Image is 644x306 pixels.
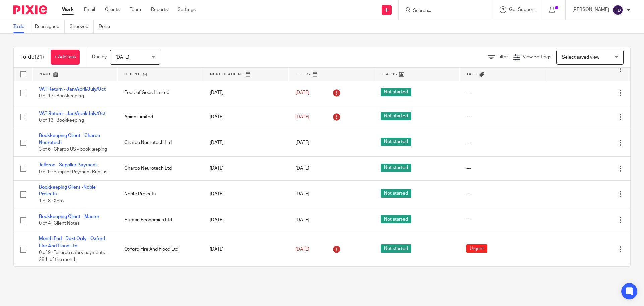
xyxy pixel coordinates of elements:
[118,157,203,180] td: Charco Neurotech Ltd
[39,221,80,226] span: 0 of 4 · Client Notes
[62,6,74,13] a: Work
[118,232,203,266] td: Oxford Fire And Flood Ltd
[466,89,538,96] div: ---
[381,88,411,96] span: Not started
[84,6,95,13] a: Email
[466,72,478,76] span: Tags
[295,90,309,95] span: [DATE]
[130,6,141,13] a: Team
[20,54,44,61] h1: To do
[466,191,538,198] div: ---
[203,105,288,129] td: [DATE]
[203,129,288,157] td: [DATE]
[523,55,551,59] span: View Settings
[572,6,609,13] p: [PERSON_NAME]
[295,247,309,252] span: [DATE]
[178,6,196,13] a: Settings
[497,55,508,59] span: Filter
[115,55,129,60] span: [DATE]
[92,54,107,60] p: Due by
[118,180,203,208] td: Noble Projects
[35,54,44,60] span: (21)
[466,165,538,172] div: ---
[466,114,538,120] div: ---
[13,20,30,33] a: To do
[295,140,309,145] span: [DATE]
[295,218,309,222] span: [DATE]
[203,232,288,266] td: [DATE]
[295,192,309,196] span: [DATE]
[39,214,99,219] a: Bookkeeping Client - Master
[39,94,84,99] span: 0 of 13 · Bookkeeping
[13,5,47,14] img: Pixie
[612,5,623,15] img: svg%3E
[203,208,288,232] td: [DATE]
[295,115,309,119] span: [DATE]
[466,217,538,223] div: ---
[381,244,411,253] span: Not started
[39,111,106,116] a: VAT Return - Jan/April/July/Oct
[39,199,64,204] span: 1 of 3 · Xero
[118,129,203,157] td: Charco Neurotech Ltd
[39,170,109,174] span: 0 of 9 · Supplier Payment Run List
[381,189,411,198] span: Not started
[39,236,105,248] a: Month End - Dext Only - Oxford Fire And Flood Ltd
[381,215,411,223] span: Not started
[466,244,487,253] span: Urgent
[39,133,100,145] a: Bookkeeping Client - Charco Neurotech
[381,164,411,172] span: Not started
[203,180,288,208] td: [DATE]
[562,55,599,60] span: Select saved view
[118,105,203,129] td: Apian Limited
[39,185,96,196] a: Bookkeeping Client -Noble Projects
[39,118,84,123] span: 0 of 13 · Bookkeeping
[39,87,106,92] a: VAT Return - Jan/April/July/Oct
[39,250,108,262] span: 0 of 9 · Telleroo salary payments - 28th of the month
[105,6,120,13] a: Clients
[99,20,115,33] a: Done
[381,138,411,146] span: Not started
[35,20,65,33] a: Reassigned
[412,8,473,14] input: Search
[39,163,97,167] a: Telleroo - Supplier Payment
[295,166,309,171] span: [DATE]
[51,50,80,65] a: + Add task
[381,112,411,120] span: Not started
[466,139,538,146] div: ---
[39,147,107,152] span: 3 of 6 · Charco US - bookkeeping
[70,20,94,33] a: Snoozed
[203,81,288,105] td: [DATE]
[118,81,203,105] td: Food of Gods Limited
[151,6,168,13] a: Reports
[509,7,535,12] span: Get Support
[118,208,203,232] td: Human Economics Ltd
[203,157,288,180] td: [DATE]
